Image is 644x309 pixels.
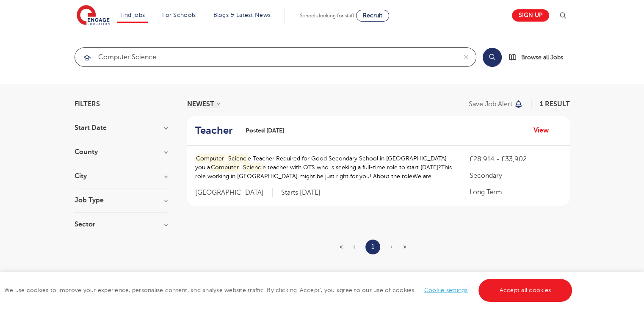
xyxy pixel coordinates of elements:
span: « [340,243,343,251]
h3: City [75,173,168,179]
span: [GEOGRAPHIC_DATA] [195,188,273,197]
a: Blogs & Latest News [213,12,271,18]
button: Save job alert [469,101,523,108]
img: Engage Education [77,5,110,26]
a: Cookie settings [424,287,468,293]
p: Secondary [470,171,561,181]
p: £28,914 - £33,902 [470,154,561,164]
div: Submit [75,47,476,67]
h3: Start Date [75,124,168,131]
input: Submit [75,48,456,66]
span: Recruit [363,12,382,19]
span: Schools looking for staff [300,13,354,19]
a: Teacher [195,124,239,137]
a: Sign up [512,9,549,22]
mark: Computer [210,163,240,172]
a: Accept all cookies [478,279,572,302]
h3: Job Type [75,197,168,204]
a: Find jobs [120,12,145,18]
h3: Sector [75,221,168,228]
span: ‹ [353,243,355,251]
h2: Teacher [195,124,232,137]
span: 1 result [540,100,570,108]
a: Browse all Jobs [509,52,570,62]
p: Long Term [470,187,561,197]
span: › [390,243,393,251]
span: Posted [DATE] [246,126,284,135]
a: Recruit [356,10,389,22]
h3: County [75,149,168,155]
span: We use cookies to improve your experience, personalise content, and analyse website traffic. By c... [4,287,574,293]
a: For Schools [162,12,196,18]
span: » [403,243,406,251]
span: Filters [75,101,100,108]
mark: Scienc [242,163,263,172]
a: 1 [371,241,374,252]
mark: Scienc [227,154,248,163]
button: Clear [456,48,476,66]
span: Browse all Jobs [521,52,563,62]
p: Save job alert [469,101,512,108]
button: Search [483,48,502,67]
a: View [533,125,555,136]
p: e Teacher Required for Good Secondary School in [GEOGRAPHIC_DATA] you a e teacher with QTS who is... [195,154,453,181]
p: Starts [DATE] [281,188,321,197]
mark: Computer [195,154,226,163]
